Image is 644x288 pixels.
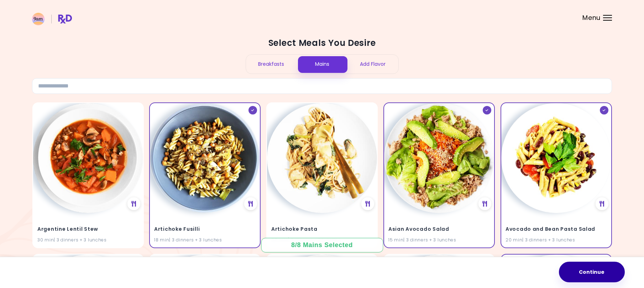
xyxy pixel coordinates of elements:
[154,224,256,235] h4: Artichoke Fusilli
[559,262,625,282] button: Continue
[154,236,256,243] div: 18 min | 3 dinners + 3 lunches
[271,236,373,243] div: 20 min | 3 dinners + 3 lunches
[347,55,398,74] div: Add Flavor
[271,224,373,235] h4: Artichoke Pasta
[286,241,358,250] div: 8 / 8 Mains Selected
[32,37,612,49] h2: Select Meals You Desire
[388,236,490,243] div: 15 min | 3 dinners + 3 lunches
[506,224,607,235] h4: Avocado and Bean Pasta Salad
[32,13,72,25] img: RxDiet
[361,197,374,210] div: See Meal Plan
[506,236,607,243] div: 20 min | 3 dinners + 3 lunches
[478,197,491,210] div: See Meal Plan
[388,224,490,235] h4: Asian Avocado Salad
[37,224,139,235] h4: Argentine Lentil Stew
[37,236,139,243] div: 30 min | 3 dinners + 3 lunches
[297,55,347,74] div: Mains
[244,197,257,210] div: See Meal Plan
[582,15,601,21] span: Menu
[595,197,608,210] div: See Meal Plan
[127,197,140,210] div: See Meal Plan
[246,55,297,74] div: Breakfasts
